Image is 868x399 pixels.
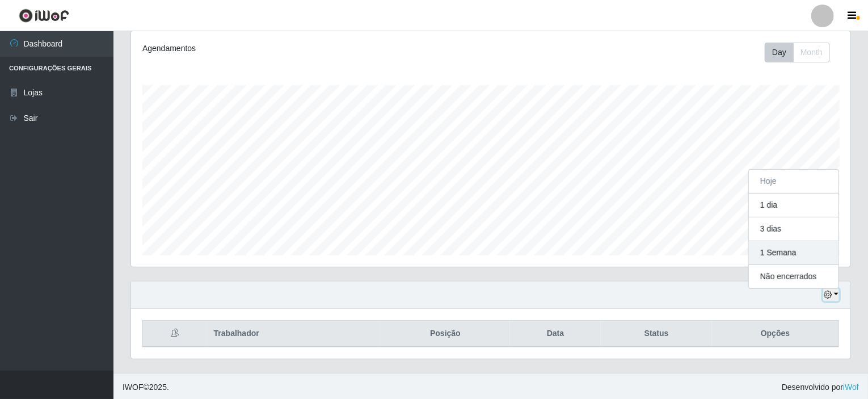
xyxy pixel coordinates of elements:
[749,217,838,241] button: 3 dias
[123,383,144,392] span: IWOF
[749,265,838,288] button: Não encerrados
[207,321,381,347] th: Trabalhador
[142,43,423,54] div: Agendamentos
[123,381,169,393] span: © 2025 .
[765,43,830,62] div: First group
[510,321,601,347] th: Data
[749,194,838,217] button: 1 dia
[712,321,838,347] th: Opções
[749,241,838,265] button: 1 Semana
[601,321,712,347] th: Status
[381,321,510,347] th: Posição
[765,43,839,62] div: Toolbar with button groups
[793,43,830,62] button: Month
[782,381,859,393] span: Desenvolvido por
[843,383,859,392] a: iWof
[19,9,69,23] img: CoreUI Logo
[749,170,838,194] button: Hoje
[765,43,794,62] button: Day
